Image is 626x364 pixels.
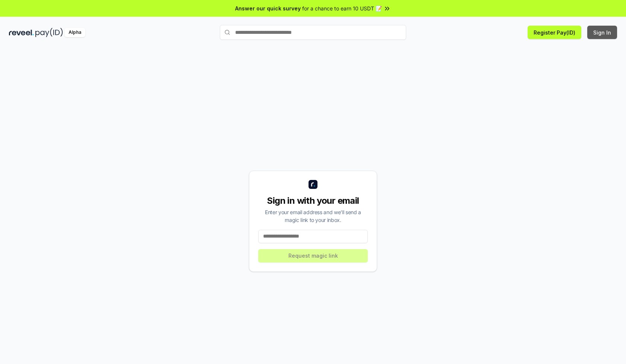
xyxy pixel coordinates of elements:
span: for a chance to earn 10 USDT 📝 [302,4,382,12]
img: reveel_dark [9,28,34,37]
div: Sign in with your email [258,195,368,207]
img: logo_small [309,180,317,189]
img: pay_id [35,28,63,37]
button: Register Pay(ID) [528,26,581,39]
span: Answer our quick survey [235,4,301,12]
div: Alpha [64,28,85,37]
div: Enter your email address and we’ll send a magic link to your inbox. [258,208,368,224]
button: Sign In [587,26,617,39]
